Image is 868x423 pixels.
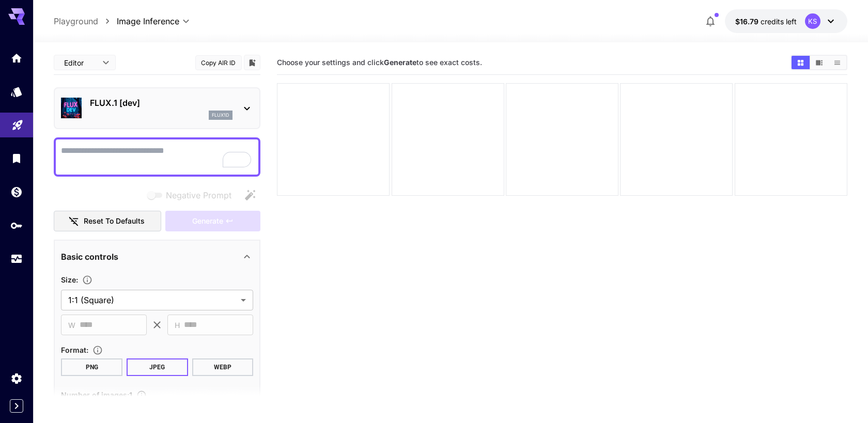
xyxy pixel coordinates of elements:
button: Show media in list view [828,56,846,69]
a: Playground [54,15,98,27]
div: Settings [10,372,23,385]
div: Home [10,52,23,65]
p: FLUX.1 [dev] [90,97,233,109]
button: PNG [61,358,122,376]
span: 1:1 (Square) [68,294,237,306]
button: Show media in video view [810,56,828,69]
p: Basic controls [61,250,118,263]
button: JPEG [127,358,188,376]
div: FLUX.1 [dev]flux1d [61,92,253,124]
span: W [68,319,75,331]
button: WEBP [192,358,254,376]
span: Size : [61,275,78,284]
span: credits left [761,17,797,26]
nav: breadcrumb [54,15,117,27]
div: Usage [10,253,23,265]
div: Models [10,85,23,98]
button: Copy AIR ID [195,55,242,70]
span: Editor [64,57,96,68]
span: Format : [61,346,88,354]
div: API Keys [10,219,23,232]
p: flux1d [212,112,229,119]
div: Wallet [10,185,23,198]
div: Basic controls [61,244,253,269]
button: Adjust the dimensions of the generated image by specifying its width and height in pixels, or sel... [78,275,97,285]
button: $16.7926KS [725,9,847,33]
button: Expand sidebar [10,399,23,413]
span: Image Inference [117,15,179,27]
span: Negative prompts are not compatible with the selected model. [145,189,240,201]
div: Library [10,152,23,165]
button: Choose the file format for the output image. [88,345,107,355]
span: Choose your settings and click to see exact costs. [277,58,482,67]
button: Add to library [247,56,257,69]
div: Playground [11,116,24,129]
button: Reset to defaults [54,211,161,232]
button: Show media in grid view [792,56,810,69]
b: Generate [384,58,416,67]
span: Negative Prompt [166,189,231,201]
span: $16.79 [735,17,761,26]
div: $16.7926 [735,16,797,27]
div: Show media in grid viewShow media in video viewShow media in list view [791,55,847,70]
span: H [175,319,180,331]
textarea: To enrich screen reader interactions, please activate Accessibility in Grammarly extension settings [61,145,253,169]
div: KS [805,13,820,29]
